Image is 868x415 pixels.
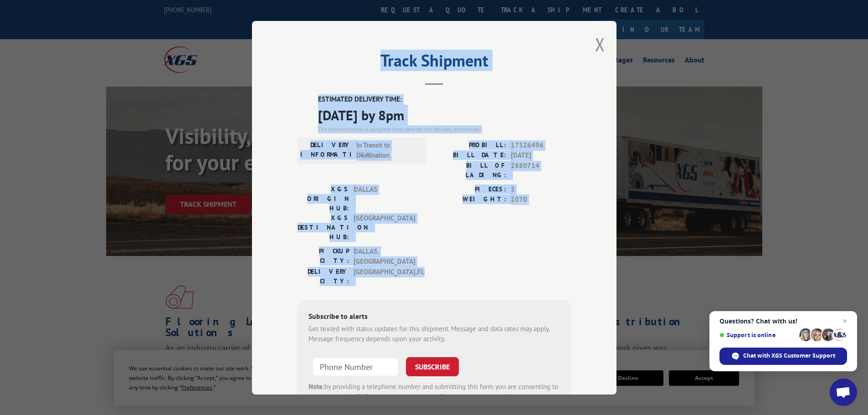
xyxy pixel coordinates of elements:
span: [GEOGRAPHIC_DATA] , FL [354,266,415,286]
label: PICKUP CITY: [298,246,349,266]
label: DELIVERY CITY: [298,266,349,286]
label: BILL OF LADING: [434,160,506,179]
span: 1070 [511,195,571,205]
div: Open chat [830,379,857,406]
span: Chat with XGS Customer Support [743,352,835,360]
div: by providing a telephone number and submitting this form you are consenting to be contacted by SM... [308,381,560,412]
span: [GEOGRAPHIC_DATA] [354,213,415,241]
h2: Track Shipment [298,54,571,72]
button: Close modal [595,32,605,56]
span: Support is online [719,332,796,338]
label: PIECES: [434,184,506,195]
span: [DATE] by 8pm [318,104,571,125]
label: WEIGHT: [434,195,506,205]
span: Close chat [839,316,850,327]
button: SUBSCRIBE [406,357,459,376]
label: DELIVERY INFORMATION: [300,140,352,160]
label: ESTIMATED DELIVERY TIME: [318,94,571,105]
strong: Note: [308,382,324,390]
span: 2880714 [511,160,571,179]
span: In Transit to Destination [356,140,418,160]
span: 3 [511,184,571,195]
span: [DATE] [511,150,571,161]
span: 17326496 [511,140,571,150]
div: Chat with XGS Customer Support [719,348,847,365]
input: Phone Number [312,357,399,376]
label: PROBILL: [434,140,506,150]
span: Questions? Chat with us! [719,318,847,325]
span: DALLAS , [GEOGRAPHIC_DATA] [354,246,415,266]
span: DALLAS [354,184,415,213]
div: The estimated time is using the time zone for the delivery destination. [318,125,571,133]
label: XGS DESTINATION HUB: [298,213,349,241]
div: Get texted with status updates for this shipment. Message and data rates may apply. Message frequ... [308,323,560,344]
label: XGS ORIGIN HUB: [298,184,349,213]
div: Subscribe to alerts [308,310,560,323]
label: BILL DATE: [434,150,506,161]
